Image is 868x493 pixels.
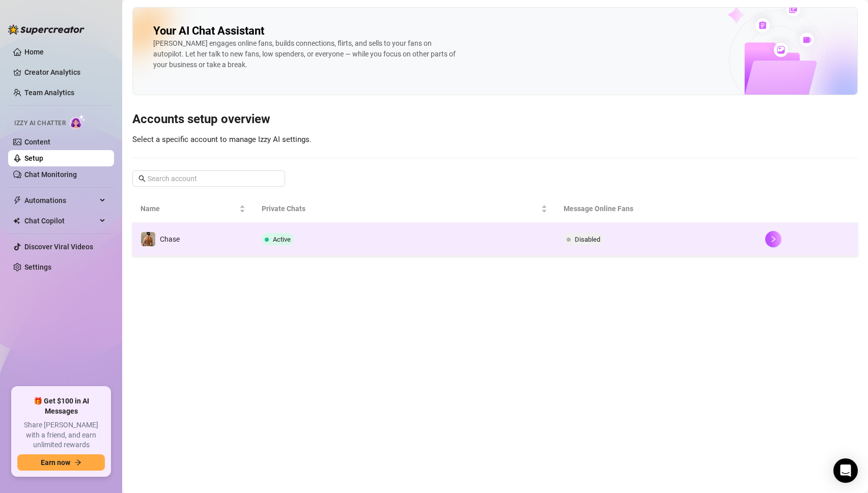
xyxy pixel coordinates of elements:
[17,454,105,471] button: Earn nowarrow-right
[254,195,556,223] th: Private Chats
[14,119,66,128] span: Izzy AI Chatter
[8,24,85,35] img: logo-BBDzfeDw.svg
[141,232,155,246] img: Chase
[555,195,757,223] th: Message Online Fans
[273,236,291,243] span: Active
[24,263,51,271] a: Settings
[770,236,777,243] span: right
[262,203,540,214] span: Private Chats
[575,236,600,243] span: Disabled
[41,458,70,467] span: Earn now
[132,111,858,128] h3: Accounts setup overview
[141,203,237,214] span: Name
[70,114,86,129] img: AI Chatter
[132,135,312,144] span: Select a specific account to manage Izzy AI settings.
[74,459,81,466] span: arrow-right
[24,138,50,146] a: Content
[24,48,44,56] a: Home
[148,173,271,184] input: Search account
[160,235,180,243] span: Chase
[765,231,781,247] button: right
[138,175,146,182] span: search
[24,170,77,179] a: Chat Monitoring
[13,196,21,205] span: thunderbolt
[24,213,97,229] span: Chat Copilot
[24,192,97,209] span: Automations
[24,89,74,97] a: Team Analytics
[24,154,43,162] a: Setup
[17,396,105,416] span: 🎁 Get $100 in AI Messages
[13,217,20,224] img: Chat Copilot
[132,195,254,223] th: Name
[153,24,264,38] h2: Your AI Chat Assistant
[24,243,93,251] a: Discover Viral Videos
[24,64,106,80] a: Creator Analytics
[833,458,858,483] div: Open Intercom Messenger
[17,420,105,450] span: Share [PERSON_NAME] with a friend, and earn unlimited rewards
[153,38,459,70] div: [PERSON_NAME] engages online fans, builds connections, flirts, and sells to your fans on autopilo...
